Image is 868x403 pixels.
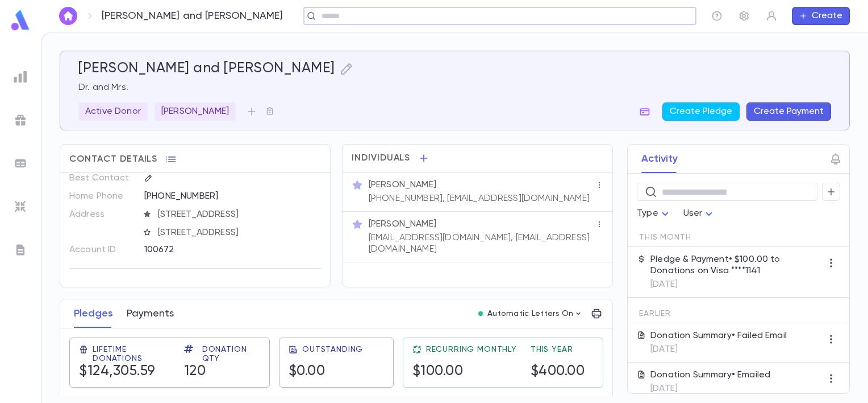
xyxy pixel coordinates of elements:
p: [PERSON_NAME] and [PERSON_NAME] [102,10,283,22]
p: Home Phone [69,187,135,205]
span: This Year [531,345,573,354]
button: Pledges [74,299,113,328]
button: Create [792,7,850,25]
span: Donation Qty [202,345,260,363]
h5: $0.00 [289,363,325,380]
h5: $400.00 [531,363,585,380]
p: [DATE] [650,383,770,394]
h5: [PERSON_NAME] and [PERSON_NAME] [78,60,335,77]
button: Create Pledge [662,102,740,121]
img: letters_grey.7941b92b52307dd3b8a917253454ce1c.svg [14,243,27,257]
p: [EMAIL_ADDRESS][DOMAIN_NAME], [EMAIL_ADDRESS][DOMAIN_NAME] [369,232,595,255]
span: Type [637,209,658,218]
span: This Month [639,233,691,242]
p: [PHONE_NUMBER], [EMAIL_ADDRESS][DOMAIN_NAME] [369,193,590,204]
span: Earlier [639,309,671,318]
span: Individuals [352,153,411,164]
span: Recurring Monthly [426,345,517,354]
div: Type [637,203,672,225]
p: Dr. and Mrs. [78,82,831,93]
button: Activity [641,145,678,173]
p: [PERSON_NAME] [369,179,436,191]
span: Outstanding [302,345,363,354]
h5: 120 [184,363,206,380]
p: Pledge & Payment • $100.00 to Donations on Visa ****1141 [650,254,822,277]
img: campaigns_grey.99e729a5f7ee94e3726e6486bddda8f1.svg [14,113,27,127]
p: Best Contact [69,169,135,187]
img: reports_grey.c525e4749d1bce6a11f5fe2a8de1b229.svg [14,70,27,84]
img: imports_grey.530a8a0e642e233f2baf0ef88e8c9fcb.svg [14,200,27,213]
span: Lifetime Donations [93,345,170,363]
div: [PHONE_NUMBER] [144,187,321,204]
span: [STREET_ADDRESS] [153,209,322,220]
div: User [683,203,716,225]
p: [PERSON_NAME] [369,219,436,230]
div: Active Donor [78,102,148,121]
span: User [683,209,703,218]
p: Donation Summary • Failed Email [650,330,787,342]
p: [PERSON_NAME] [161,106,229,117]
h5: $124,305.59 [79,363,156,380]
button: Create Payment [746,102,831,121]
span: [STREET_ADDRESS] [153,227,322,238]
p: Account ID [69,241,135,259]
div: 100672 [144,241,284,258]
img: batches_grey.339ca447c9d9533ef1741baa751efc33.svg [14,157,27,170]
img: logo [9,9,32,31]
button: Automatic Letters On [474,306,587,322]
img: home_white.a664292cf8c1dea59945f0da9f25487c.svg [61,11,75,20]
h5: $100.00 [412,363,464,380]
p: [DATE] [650,344,787,355]
p: [DATE] [650,279,822,290]
p: Address [69,205,135,224]
p: Automatic Letters On [487,309,574,318]
p: Active Donor [85,106,141,117]
span: Contact Details [69,154,157,165]
button: Payments [127,299,174,328]
div: [PERSON_NAME] [155,102,236,121]
p: Donation Summary • Emailed [650,369,770,381]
